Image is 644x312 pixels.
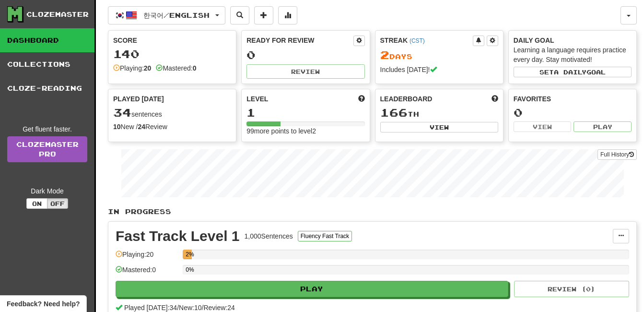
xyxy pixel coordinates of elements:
button: Seta dailygoal [514,67,632,77]
button: Add sentence to collection [254,6,273,24]
div: New / Review [113,122,231,132]
span: 2 [380,48,389,61]
button: More stats [278,6,297,24]
div: Get fluent faster. [7,124,87,134]
div: 140 [113,48,231,60]
span: Open feedback widget [7,299,80,309]
strong: 10 [113,123,121,131]
div: Ready for Review [246,36,353,45]
div: 0 [246,49,364,61]
button: On [26,198,47,209]
span: Leaderboard [380,94,433,104]
div: 0 [514,107,632,119]
div: sentences [113,107,231,119]
button: 한국어/English [108,6,225,24]
button: Play [574,121,632,132]
span: 한국어 / English [143,11,210,19]
span: 166 [380,106,408,119]
div: Playing: 20 [116,250,178,265]
div: Daily Goal [514,36,632,45]
button: Review [246,64,364,79]
div: 2% [186,250,191,259]
span: a daily [554,69,586,75]
span: Level [246,94,268,104]
div: Favorites [514,94,632,104]
div: 99 more points to level 2 [246,126,364,136]
div: Dark Mode [7,186,87,196]
span: This week in points, UTC [492,94,498,104]
span: / [202,304,204,312]
div: Score [113,36,231,45]
strong: 20 [144,64,152,72]
button: View [514,121,572,132]
div: Playing: [113,63,151,73]
button: View [380,122,498,132]
div: Clozemaster [26,10,89,19]
div: 1 [246,107,364,119]
button: Search sentences [230,6,249,24]
div: 1,000 Sentences [245,231,293,241]
button: Fluency Fast Track [298,231,352,241]
div: Includes [DATE]! [380,65,498,74]
span: New: 10 [179,304,201,312]
p: In Progress [108,207,637,216]
span: / [177,304,179,312]
div: th [380,107,498,119]
div: Learning a language requires practice every day. Stay motivated! [514,45,632,64]
div: Mastered: [156,63,196,73]
span: Review: 24 [203,304,234,312]
span: Played [DATE] [113,94,164,104]
strong: 0 [193,64,197,72]
span: Played [DATE]: 34 [124,304,177,312]
div: Mastered: 0 [116,265,178,281]
a: (CST) [410,37,425,44]
span: 34 [113,106,131,119]
button: Off [47,198,68,209]
button: Review (0) [514,281,629,297]
div: Streak [380,36,473,45]
button: Play [116,281,508,297]
div: Fast Track Level 1 [116,229,240,243]
button: Full History [597,149,637,160]
span: Score more points to level up [358,94,365,104]
div: Day s [380,49,498,61]
a: ClozemasterPro [7,136,87,162]
strong: 24 [138,123,145,131]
